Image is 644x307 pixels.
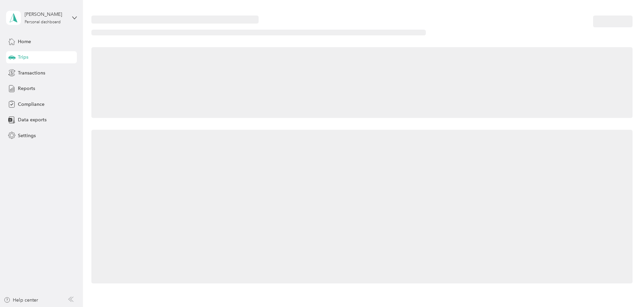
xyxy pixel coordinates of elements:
span: Trips [18,54,28,61]
span: Home [18,38,31,45]
span: Transactions [18,69,45,76]
span: Reports [18,85,35,92]
span: Data exports [18,116,47,123]
div: Personal dashboard [25,20,61,24]
span: Compliance [18,101,45,108]
button: Help center [4,297,38,304]
div: [PERSON_NAME] [25,11,67,18]
iframe: Everlance-gr Chat Button Frame [606,269,644,307]
span: Settings [18,132,36,139]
